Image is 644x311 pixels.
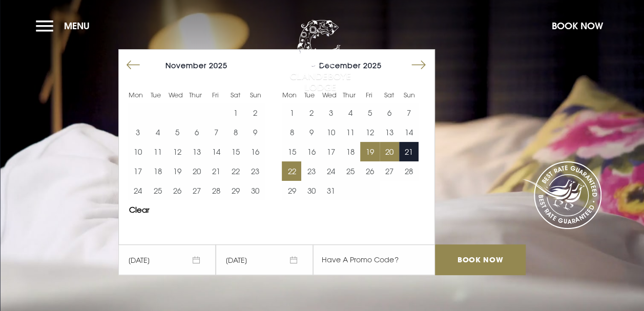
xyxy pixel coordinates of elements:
[245,103,265,122] button: 2
[399,142,419,161] button: 21
[321,161,341,181] td: Choose Wednesday, December 24, 2025 as your end date.
[282,161,301,181] td: Selected. Monday, December 22, 2025
[128,161,148,181] button: 17
[301,161,321,181] td: Choose Tuesday, December 23, 2025 as your end date.
[226,142,245,161] button: 15
[399,103,419,122] td: Choose Sunday, December 7, 2025 as your end date.
[187,161,206,181] td: Choose Thursday, November 20, 2025 as your end date.
[341,142,360,161] button: 18
[128,142,148,161] td: Choose Monday, November 10, 2025 as your end date.
[360,161,380,181] td: Choose Friday, December 26, 2025 as your end date.
[399,103,419,122] button: 7
[380,103,399,122] button: 6
[118,244,216,275] span: [DATE]
[399,122,419,142] td: Choose Sunday, December 14, 2025 as your end date.
[226,122,245,142] button: 8
[226,122,245,142] td: Choose Saturday, November 8, 2025 as your end date.
[341,103,360,122] button: 4
[301,181,321,200] button: 30
[168,181,187,200] button: 26
[282,142,301,161] button: 15
[380,103,399,122] td: Choose Saturday, December 6, 2025 as your end date.
[321,181,341,200] button: 31
[321,142,341,161] td: Choose Wednesday, December 17, 2025 as your end date.
[206,181,226,200] button: 28
[360,103,380,122] td: Choose Friday, December 5, 2025 as your end date.
[209,61,227,70] span: 2025
[360,122,380,142] td: Choose Friday, December 12, 2025 as your end date.
[341,122,360,142] td: Choose Thursday, December 11, 2025 as your end date.
[399,161,419,181] td: Choose Sunday, December 28, 2025 as your end date.
[289,20,351,92] img: Clandeboye Lodge
[360,142,380,161] button: 19
[380,142,399,161] button: 20
[341,142,360,161] td: Choose Thursday, December 18, 2025 as your end date.
[128,181,148,200] button: 24
[282,181,301,200] td: Choose Monday, December 29, 2025 as your end date.
[148,142,167,161] button: 11
[301,142,321,161] td: Choose Tuesday, December 16, 2025 as your end date.
[245,103,265,122] td: Choose Sunday, November 2, 2025 as your end date.
[301,122,321,142] td: Choose Tuesday, December 9, 2025 as your end date.
[321,103,341,122] td: Choose Wednesday, December 3, 2025 as your end date.
[245,122,265,142] button: 9
[245,142,265,161] td: Choose Sunday, November 16, 2025 as your end date.
[360,122,380,142] button: 12
[168,181,187,200] td: Choose Wednesday, November 26, 2025 as your end date.
[301,161,321,181] button: 23
[282,181,301,200] button: 29
[168,161,187,181] td: Choose Wednesday, November 19, 2025 as your end date.
[148,181,167,200] td: Choose Tuesday, November 25, 2025 as your end date.
[321,142,341,161] button: 17
[282,103,301,122] button: 1
[206,122,226,142] button: 7
[226,161,245,181] td: Choose Saturday, November 22, 2025 as your end date.
[206,122,226,142] td: Choose Friday, November 7, 2025 as your end date.
[148,161,167,181] button: 18
[435,244,525,275] input: Book Now
[341,103,360,122] td: Choose Thursday, December 4, 2025 as your end date.
[301,103,321,122] td: Choose Tuesday, December 2, 2025 as your end date.
[301,122,321,142] button: 9
[187,142,206,161] button: 13
[168,161,187,181] button: 19
[380,122,399,142] button: 13
[409,55,428,75] button: Move forward to switch to the next month.
[380,161,399,181] td: Choose Saturday, December 27, 2025 as your end date.
[360,103,380,122] button: 5
[399,161,419,181] button: 28
[245,122,265,142] td: Choose Sunday, November 9, 2025 as your end date.
[321,181,341,200] td: Choose Wednesday, December 31, 2025 as your end date.
[226,181,245,200] td: Choose Saturday, November 29, 2025 as your end date.
[301,142,321,161] button: 16
[206,142,226,161] button: 14
[399,142,419,161] td: Choose Sunday, December 21, 2025 as your end date.
[245,161,265,181] td: Choose Sunday, November 23, 2025 as your end date.
[128,122,148,142] td: Choose Monday, November 3, 2025 as your end date.
[321,103,341,122] button: 3
[226,103,245,122] button: 1
[187,122,206,142] button: 6
[206,161,226,181] td: Choose Friday, November 21, 2025 as your end date.
[363,61,382,70] span: 2025
[128,122,148,142] button: 3
[301,181,321,200] td: Choose Tuesday, December 30, 2025 as your end date.
[321,122,341,142] button: 10
[148,122,167,142] button: 4
[341,161,360,181] td: Choose Thursday, December 25, 2025 as your end date.
[226,181,245,200] button: 29
[128,181,148,200] td: Choose Monday, November 24, 2025 as your end date.
[128,142,148,161] button: 10
[36,15,95,37] button: Menu
[282,161,301,181] button: 22
[380,122,399,142] td: Choose Saturday, December 13, 2025 as your end date.
[64,20,90,32] span: Menu
[187,122,206,142] td: Choose Thursday, November 6, 2025 as your end date.
[206,142,226,161] td: Choose Friday, November 14, 2025 as your end date.
[321,161,341,181] button: 24
[187,181,206,200] td: Choose Thursday, November 27, 2025 as your end date.
[282,103,301,122] td: Choose Monday, December 1, 2025 as your end date.
[168,142,187,161] button: 12
[168,122,187,142] td: Choose Wednesday, November 5, 2025 as your end date.
[399,122,419,142] button: 14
